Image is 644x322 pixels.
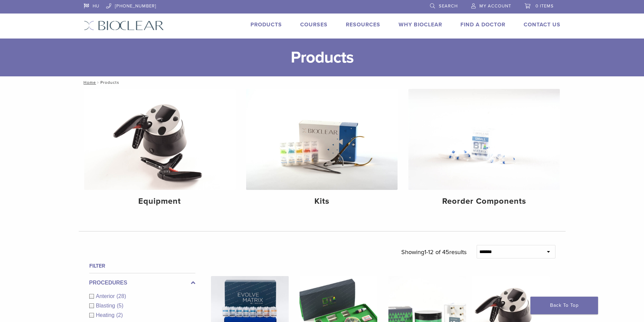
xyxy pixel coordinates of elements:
span: Heating [96,312,116,318]
span: (28) [117,293,126,299]
a: Kits [246,89,398,212]
span: Anterior [96,293,117,299]
a: Home [81,80,96,85]
label: Procedures [89,279,195,287]
h4: Equipment [90,195,230,207]
a: Resources [346,21,380,28]
img: Bioclear [84,21,164,30]
h4: Filter [89,262,195,270]
span: My Account [479,3,511,9]
a: Find A Doctor [460,21,505,28]
nav: Products [79,76,566,89]
img: Kits [246,89,398,190]
img: Reorder Components [408,89,560,190]
h4: Kits [252,195,392,207]
a: Courses [300,21,328,28]
a: Reorder Components [408,89,560,212]
a: Equipment [84,89,236,212]
a: Contact Us [524,21,560,28]
img: Equipment [84,89,236,190]
span: (2) [116,312,123,318]
a: Products [251,21,282,28]
h4: Reorder Components [414,195,554,207]
span: Search [439,3,458,9]
a: Back To Top [530,297,598,314]
span: / [96,81,100,84]
a: Why Bioclear [399,21,442,28]
span: 0 items [535,3,554,9]
p: Showing results [401,245,467,259]
span: (5) [117,303,123,308]
span: 1-12 of 45 [424,248,449,256]
span: Blasting [96,303,117,308]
